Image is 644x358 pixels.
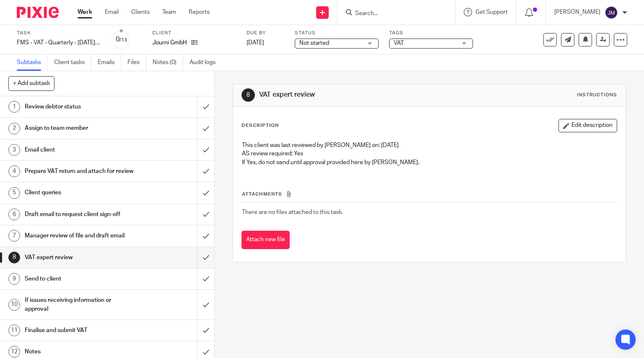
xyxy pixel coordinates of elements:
div: FMS - VAT - Quarterly - [DATE] - [DATE] [17,39,101,47]
h1: Draft email to request client sign-off [25,208,134,221]
small: /13 [119,38,127,42]
h1: Review debtor status [25,100,134,113]
h1: Finalise and submit VAT [25,324,134,337]
img: svg%3E [605,6,618,19]
a: Notes (0) [153,54,183,71]
div: 10 [8,299,20,311]
h1: Notes [25,345,134,358]
div: 2 [8,123,20,134]
p: This client was last reviewed by [PERSON_NAME] on: [DATE] [242,141,617,149]
div: 8 [241,88,255,102]
a: Files [127,54,146,71]
div: 8 [8,252,20,263]
a: Email [105,8,119,16]
span: VAT [394,40,404,46]
h1: If issues receiving information or approval [25,294,134,315]
a: Client tasks [54,54,91,71]
h1: VAT expert review [25,251,134,264]
h1: Manager review of file and draft email [25,229,134,242]
h1: Assign to team member [25,122,134,134]
h1: Client queries [25,186,134,199]
div: 4 [8,165,20,177]
p: If Yes, do not send until approval provided here by [PERSON_NAME]. [242,158,617,167]
div: 6 [8,209,20,220]
div: 3 [8,144,20,156]
a: Reports [189,8,210,16]
img: Pixie [17,7,59,18]
h1: Email client [25,144,134,156]
span: Attachments [242,192,282,196]
div: 7 [8,230,20,242]
div: 5 [8,187,20,199]
span: Not started [299,40,329,46]
span: [DATE] [247,40,264,46]
p: Journi GmbH [152,39,187,47]
button: Attach new file [241,231,290,250]
h1: Send to client [25,273,134,285]
p: [PERSON_NAME] [554,8,600,16]
input: Search [354,10,430,18]
a: Team [162,8,176,16]
label: Tags [389,30,473,36]
label: Status [295,30,379,36]
div: 11 [8,325,20,336]
a: Subtasks [17,54,48,71]
p: Description [241,122,279,129]
h1: VAT expert review [259,90,447,99]
label: Client [152,30,236,36]
label: Due by [247,30,284,36]
p: AS review required: Yes [242,149,617,158]
a: Work [78,8,92,16]
button: + Add subtask [8,76,55,90]
div: 0 [116,35,127,44]
label: Task [17,30,101,36]
div: 1 [8,101,20,113]
span: Get Support [475,9,508,15]
a: Clients [131,8,150,16]
a: Emails [98,54,121,71]
h1: Prepare VAT return and attach for review [25,165,134,178]
button: Edit description [558,119,617,132]
a: Audit logs [190,54,222,71]
div: 12 [8,346,20,358]
div: Instructions [577,92,617,98]
div: FMS - VAT - Quarterly - June - August, 2025 [17,39,101,47]
span: There are no files attached to this task. [242,209,343,215]
div: 9 [8,273,20,285]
